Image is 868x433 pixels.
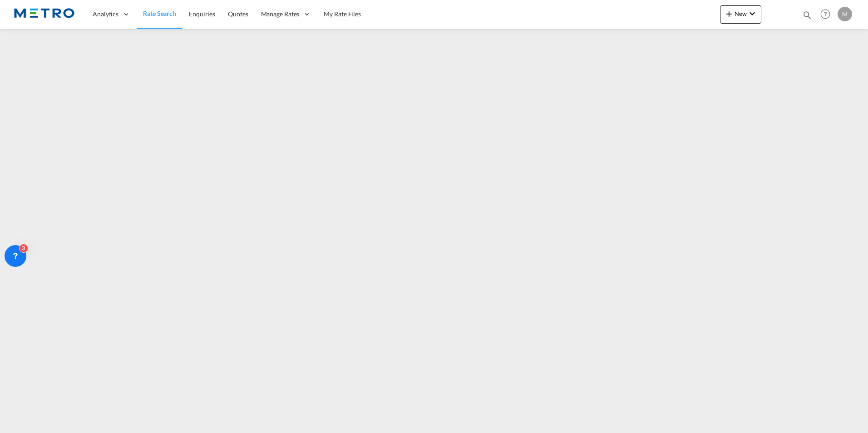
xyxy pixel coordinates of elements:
div: M [838,7,852,21]
span: Enquiries [189,10,215,18]
img: 25181f208a6c11efa6aa1bf80d4cef53.png [14,4,75,25]
span: Rate Search [143,10,176,17]
md-icon: icon-plus 400-fg [724,8,735,19]
span: Quotes [228,10,248,18]
span: New [724,10,758,17]
md-icon: icon-chevron-down [747,8,758,19]
span: Manage Rates [261,10,300,19]
button: icon-plus 400-fgNewicon-chevron-down [720,5,761,24]
span: Analytics [93,10,118,19]
div: icon-magnify [802,10,812,24]
span: Help [818,6,833,22]
span: My Rate Files [324,10,361,18]
md-icon: icon-magnify [802,10,812,20]
div: Help [818,6,838,23]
